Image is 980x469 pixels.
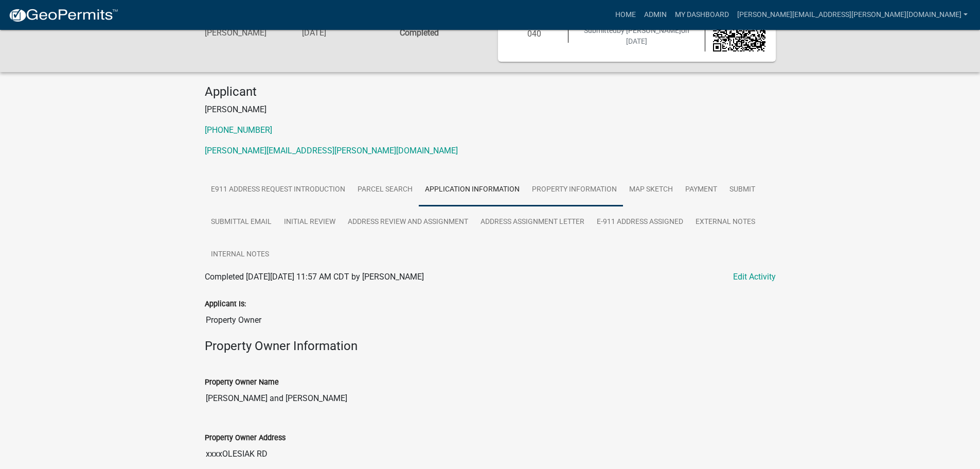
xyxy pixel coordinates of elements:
[278,206,342,239] a: Initial Review
[205,125,272,135] a: [PHONE_NUMBER]
[205,435,286,442] label: Property Owner Address
[205,84,776,99] h4: Applicant
[205,146,458,155] a: [PERSON_NAME][EMAIL_ADDRESS][PERSON_NAME][DOMAIN_NAME]
[205,272,424,282] span: Completed [DATE][DATE] 11:57 AM CDT by [PERSON_NAME]
[342,206,474,239] a: Address Review and Assignment
[205,339,776,354] h4: Property Owner Information
[205,238,275,271] a: Internal Notes
[526,173,623,206] a: Property Information
[419,173,526,206] a: Application Information
[611,5,640,25] a: Home
[302,28,384,38] h6: [DATE]
[205,28,287,38] h6: [PERSON_NAME]
[640,5,671,25] a: Admin
[400,28,439,38] strong: Completed
[591,206,689,239] a: E-911 Address Assigned
[474,206,591,239] a: Address Assignment Letter
[351,173,419,206] a: Parcel search
[671,5,733,25] a: My Dashboard
[205,173,351,206] a: E911 Address Request Introduction
[205,301,246,308] label: Applicant Is:
[723,173,761,206] a: Submit
[679,173,723,206] a: Payment
[733,5,972,25] a: [PERSON_NAME][EMAIL_ADDRESS][PERSON_NAME][DOMAIN_NAME]
[617,26,681,34] span: by [PERSON_NAME]
[689,206,761,239] a: External Notes
[733,271,776,283] a: Edit Activity
[623,173,679,206] a: Map Sketch
[205,379,279,386] label: Property Owner Name
[205,206,278,239] a: Submittal Email
[205,103,776,116] p: [PERSON_NAME]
